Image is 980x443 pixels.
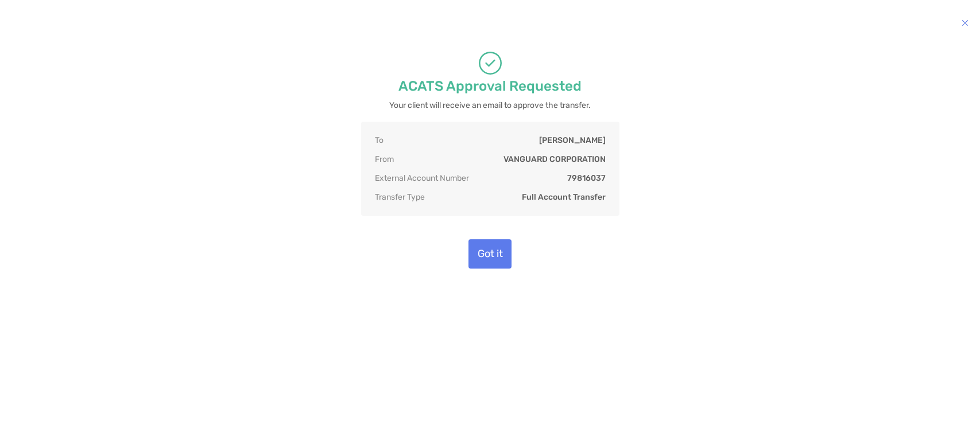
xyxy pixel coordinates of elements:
[375,154,394,164] p: From
[503,154,606,164] p: VANGUARD CORPORATION
[398,79,582,94] p: ACATS Approval Requested
[468,239,512,269] button: Got it
[522,192,606,202] p: Full Account Transfer
[389,98,591,112] p: Your client will receive an email to approve the transfer.
[539,135,606,145] p: [PERSON_NAME]
[567,173,606,183] p: 79816037
[375,173,469,183] p: External Account Number
[375,135,384,145] p: To
[375,192,425,202] p: Transfer Type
